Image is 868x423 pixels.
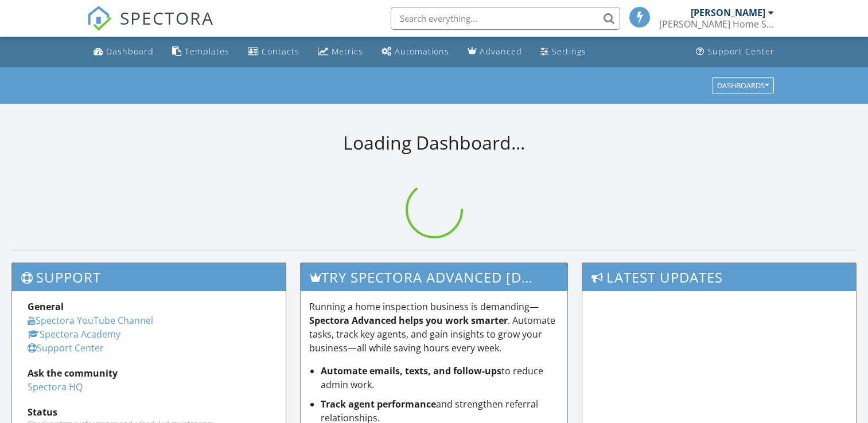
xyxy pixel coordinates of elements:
[87,15,214,40] a: SPECTORA
[582,263,856,291] h3: Latest Updates
[712,77,774,93] button: Dashboards
[28,342,104,354] a: Support Center
[28,300,64,313] strong: General
[321,398,436,410] strong: Track agent performance
[707,46,774,57] div: Support Center
[463,41,527,62] a: Advanced
[89,41,158,62] a: Dashboard
[185,46,229,57] div: Templates
[120,6,214,30] span: SPECTORA
[28,405,270,419] div: Status
[313,41,368,62] a: Metrics
[28,314,153,327] a: Spectora YouTube Channel
[377,41,454,62] a: Automations (Basic)
[28,328,120,340] a: Spectora Academy
[395,46,449,57] div: Automations
[691,7,765,18] div: [PERSON_NAME]
[28,381,83,393] a: Spectora HQ
[309,314,508,327] strong: Spectora Advanced helps you work smarter
[309,300,559,355] p: Running a home inspection business is demanding— . Automate tasks, track key agents, and gain ins...
[552,46,586,57] div: Settings
[168,41,234,62] a: Templates
[28,366,270,380] div: Ask the community
[391,7,620,30] input: Search everything...
[321,364,559,391] li: to reduce admin work.
[87,6,112,31] img: The Best Home Inspection Software - Spectora
[659,18,774,30] div: Vickers Home Services LLC
[106,46,154,57] div: Dashboard
[332,46,363,57] div: Metrics
[243,41,304,62] a: Contacts
[480,46,522,57] div: Advanced
[321,365,501,377] strong: Automate emails, texts, and follow-ups
[262,46,299,57] div: Contacts
[691,41,779,62] a: Support Center
[301,263,567,291] h3: Try spectora advanced [DATE]
[536,41,591,62] a: Settings
[12,263,286,291] h3: Support
[717,81,769,89] div: Dashboards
